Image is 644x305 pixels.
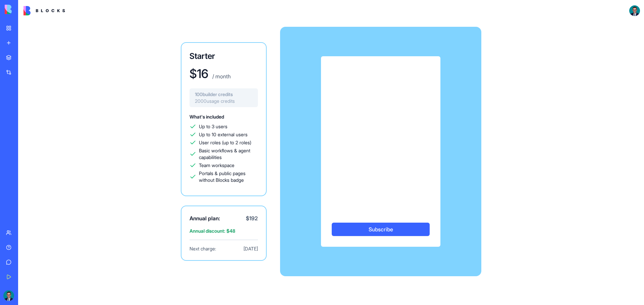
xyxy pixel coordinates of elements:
button: Subscribe [332,223,430,236]
span: What's included [190,114,224,120]
span: Up to 3 users [199,123,227,130]
img: ACg8ocIWlyrQpyC9rYw-i5p2BYllzGazdWR06BEnwygcaoTbuhncZJth=s96-c [3,290,14,301]
span: Portals & public pages without Blocks badge [199,170,258,183]
span: [DATE] [244,245,258,252]
h3: Starter [190,51,258,62]
span: Team workspace [199,162,234,169]
span: Next charge: [190,245,216,252]
span: User roles (up to 2 roles) [199,139,251,146]
span: Basic workflows & agent capabilities [199,147,258,161]
img: logo [23,6,65,15]
img: ACg8ocIWlyrQpyC9rYw-i5p2BYllzGazdWR06BEnwygcaoTbuhncZJth=s96-c [629,5,640,16]
span: Up to 10 external users [199,131,248,138]
span: 2000 usage credits [195,98,253,104]
iframe: Secure payment input frame [330,66,431,213]
img: logo [5,5,46,14]
span: 100 builder credits [195,91,253,98]
p: / month [211,72,231,80]
h1: $ 16 [190,67,208,80]
span: Annual plan: [190,214,220,222]
span: Annual discount: $ 48 [190,228,258,234]
span: $ 192 [246,214,258,222]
